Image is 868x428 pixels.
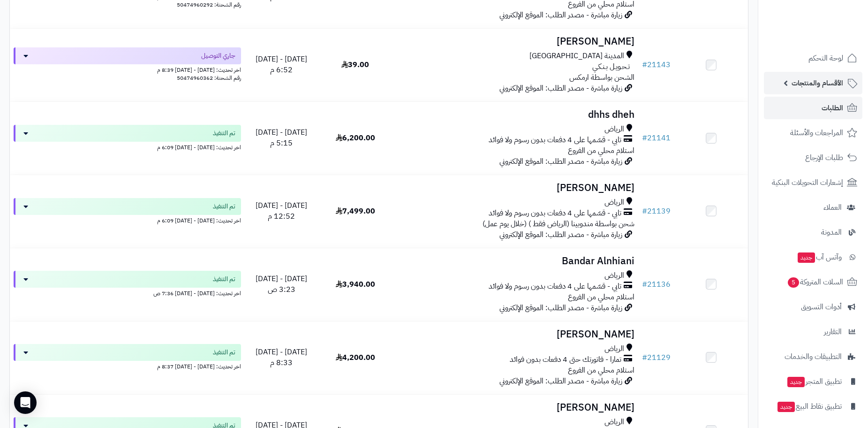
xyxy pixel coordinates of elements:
[396,36,634,47] h3: [PERSON_NAME]
[14,64,241,74] div: اخر تحديث: [DATE] - [DATE] 8:39 م
[568,145,634,156] span: استلام محلي من الفروع
[201,51,235,61] span: جاري التوصيل
[510,354,621,365] span: تمارا - فاتورتك حتى 4 دفعات بدون فوائد
[341,59,369,70] span: 39.00
[489,208,621,219] span: تابي - قسّمها على 4 دفعات بدون رسوم ولا فوائد
[764,321,862,343] a: التقارير
[499,156,622,167] span: زيارة مباشرة - مصدر الطلب: الموقع الإلكتروني
[336,206,375,217] span: 7,499.00
[764,171,862,194] a: إشعارات التحويلات البنكية
[823,201,842,214] span: العملاء
[642,352,671,363] a: #21129
[529,51,624,61] span: المدينة [GEOGRAPHIC_DATA]
[396,109,634,120] h3: dhhs dheh
[396,329,634,340] h3: [PERSON_NAME]
[804,25,859,45] img: logo-2.png
[256,200,307,222] span: [DATE] - [DATE] 12:52 م
[787,275,843,289] span: السلات المتروكة
[801,300,842,313] span: أدوات التسويق
[604,344,624,354] span: الرياض
[213,275,235,284] span: تم التنفيذ
[396,183,634,193] h3: [PERSON_NAME]
[569,72,634,83] span: الشحن بواسطة ارمكس
[642,206,671,217] a: #21139
[764,296,862,318] a: أدوات التسويق
[213,202,235,211] span: تم التنفيذ
[772,176,843,189] span: إشعارات التحويلات البنكية
[805,151,843,164] span: طلبات الإرجاع
[786,375,842,388] span: تطبيق المتجر
[499,302,622,313] span: زيارة مباشرة - مصدر الطلب: الموقع الإلكتروني
[489,281,621,292] span: تابي - قسّمها على 4 دفعات بدون رسوم ولا فوائد
[256,273,307,295] span: [DATE] - [DATE] 3:23 ص
[787,377,805,387] span: جديد
[14,361,241,371] div: اخر تحديث: [DATE] - [DATE] 8:37 م
[489,135,621,145] span: تابي - قسّمها على 4 دفعات بدون رسوم ولا فوائد
[396,256,634,267] h3: Bandar Alnhiani
[642,59,671,70] a: #21143
[213,348,235,357] span: تم التنفيذ
[792,76,843,90] span: الأقسام والمنتجات
[336,352,375,363] span: 4,200.00
[808,52,843,65] span: لوحة التحكم
[256,346,307,368] span: [DATE] - [DATE] 8:33 م
[256,127,307,149] span: [DATE] - [DATE] 5:15 م
[336,132,375,144] span: 6,200.00
[764,97,862,119] a: الطلبات
[764,271,862,293] a: السلات المتروكة5
[764,221,862,244] a: المدونة
[568,365,634,376] span: استلام محلي من الفروع
[499,229,622,240] span: زيارة مباشرة - مصدر الطلب: الموقع الإلكتروني
[604,417,624,428] span: الرياض
[642,59,647,70] span: #
[764,196,862,219] a: العملاء
[764,395,862,418] a: تطبيق نقاط البيعجديد
[499,9,622,21] span: زيارة مباشرة - مصدر الطلب: الموقع الإلكتروني
[822,101,843,115] span: الطلبات
[177,74,241,82] span: رقم الشحنة: 50474960362
[336,279,375,290] span: 3,940.00
[764,146,862,169] a: طلبات الإرجاع
[642,206,647,217] span: #
[213,129,235,138] span: تم التنفيذ
[790,126,843,139] span: المراجعات والأسئلة
[256,53,307,76] span: [DATE] - [DATE] 6:52 م
[764,122,862,144] a: المراجعات والأسئلة
[592,61,630,72] span: تـحـويـل بـنـكـي
[14,142,241,152] div: اخر تحديث: [DATE] - [DATE] 6:09 م
[785,350,842,363] span: التطبيقات والخدمات
[642,352,647,363] span: #
[177,0,241,9] span: رقم الشحنة: 50474960292
[764,47,862,69] a: لوحة التحكم
[14,288,241,298] div: اخر تحديث: [DATE] - [DATE] 7:36 ص
[642,279,647,290] span: #
[499,83,622,94] span: زيارة مباشرة - مصدر الطلب: الموقع الإلكتروني
[483,218,634,229] span: شحن بواسطة مندوبينا (الرياض فقط ) (خلال يوم عمل)
[642,132,671,144] a: #21141
[824,325,842,338] span: التقارير
[604,270,624,281] span: الرياض
[396,402,634,413] h3: [PERSON_NAME]
[499,375,622,387] span: زيارة مباشرة - مصدر الطلب: الموقع الإلكتروني
[798,252,815,263] span: جديد
[777,402,795,412] span: جديد
[604,124,624,135] span: الرياض
[642,279,671,290] a: #21136
[764,370,862,393] a: تطبيق المتجرجديد
[821,226,842,239] span: المدونة
[14,391,37,414] div: Open Intercom Messenger
[568,291,634,303] span: استلام محلي من الفروع
[788,277,799,288] span: 5
[764,246,862,268] a: وآتس آبجديد
[642,132,647,144] span: #
[604,197,624,208] span: الرياض
[14,215,241,225] div: اخر تحديث: [DATE] - [DATE] 6:09 م
[777,400,842,413] span: تطبيق نقاط البيع
[797,251,842,264] span: وآتس آب
[764,345,862,368] a: التطبيقات والخدمات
